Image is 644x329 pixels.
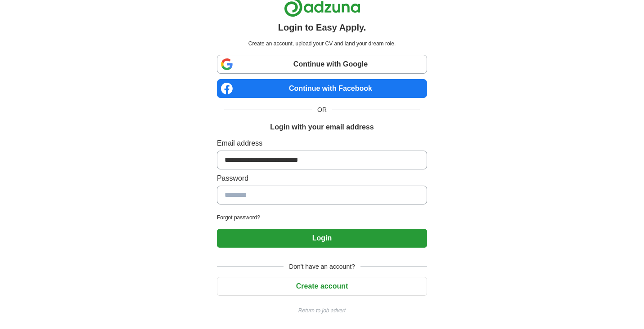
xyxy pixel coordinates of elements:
[217,79,427,98] a: Continue with Facebook
[217,138,427,149] label: Email address
[217,173,427,184] label: Password
[284,262,360,271] span: Don't have an account?
[217,277,427,296] button: Create account
[217,307,427,315] a: Return to job advert
[217,229,427,248] button: Login
[217,213,427,222] a: Forgot password?
[278,21,366,34] h1: Login to Easy Apply.
[217,55,427,74] a: Continue with Google
[219,40,425,48] p: Create an account, upload your CV and land your dream role.
[270,122,374,133] h1: Login with your email address
[217,282,427,290] a: Create account
[312,105,332,115] span: OR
